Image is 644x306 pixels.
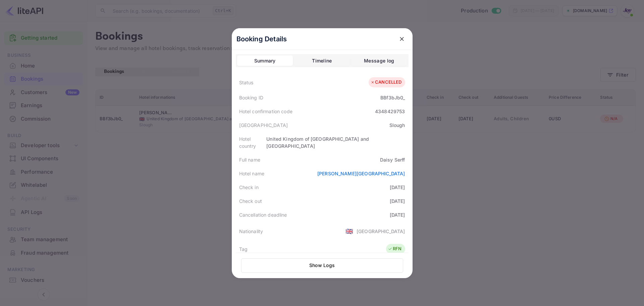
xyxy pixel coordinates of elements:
[396,33,408,45] button: close
[239,135,267,149] div: Hotel country
[317,171,405,176] a: [PERSON_NAME][GEOGRAPHIC_DATA]
[239,94,264,101] div: Booking ID
[237,55,293,66] button: Summary
[345,225,353,237] span: United States
[239,184,259,191] div: Check in
[312,57,332,65] div: Timeline
[236,34,287,44] p: Booking Details
[375,108,405,115] div: 4348429753
[294,55,350,66] button: Timeline
[388,246,401,252] div: RFN
[380,156,405,163] div: Daisy Serff
[239,246,248,253] div: Tag
[239,122,288,129] div: [GEOGRAPHIC_DATA]
[390,184,405,191] div: [DATE]
[239,79,254,86] div: Status
[351,55,407,66] button: Message log
[266,135,405,149] div: United Kingdom of [GEOGRAPHIC_DATA] and [GEOGRAPHIC_DATA]
[390,198,405,205] div: [DATE]
[239,108,292,115] div: Hotel confirmation code
[239,156,260,163] div: Full name
[254,57,276,65] div: Summary
[370,79,401,86] div: CANCELLED
[364,57,394,65] div: Message log
[380,94,405,101] div: BBf3bJb0_
[389,122,405,129] div: Slough
[390,211,405,218] div: [DATE]
[239,170,265,177] div: Hotel name
[241,258,403,273] button: Show Logs
[239,211,287,218] div: Cancellation deadline
[239,198,262,205] div: Check out
[239,228,263,235] div: Nationality
[357,228,405,235] div: [GEOGRAPHIC_DATA]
